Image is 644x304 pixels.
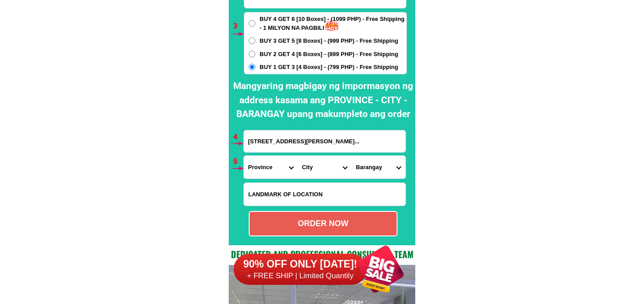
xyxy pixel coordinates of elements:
[298,156,351,178] select: Select district
[231,79,415,122] h2: Mangyaring magbigay ng impormasyon ng address kasama ang PROVINCE - CITY - BARANGAY upang makumpl...
[233,131,243,143] h6: 4
[260,50,398,59] span: BUY 2 GET 4 [6 Boxes] - (899 PHP) - Free Shipping
[249,51,255,57] input: BUY 2 GET 4 [6 Boxes] - (899 PHP) - Free Shipping
[249,20,255,27] input: BUY 4 GET 6 [10 Boxes] - (1099 PHP) - Free Shipping - 1 MILYON NA PAGBILI
[250,218,397,230] div: ORDER NOW
[244,156,298,178] select: Select province
[351,156,405,178] select: Select commune
[244,130,405,152] input: Input address
[249,64,255,70] input: BUY 1 GET 3 [4 Boxes] - (799 PHP) - Free Shipping
[260,63,398,72] span: BUY 1 GET 3 [4 Boxes] - (799 PHP) - Free Shipping
[249,37,255,44] input: BUY 3 GET 5 [8 Boxes] - (999 PHP) - Free Shipping
[233,156,243,167] h6: 5
[233,20,243,32] h6: 3
[234,258,367,271] h6: 90% OFF ONLY [DATE]!
[234,271,367,281] h6: + FREE SHIP | Limited Quantily
[260,36,398,45] span: BUY 3 GET 5 [8 Boxes] - (999 PHP) - Free Shipping
[229,247,415,261] h2: Dedicated and professional consulting team
[244,183,405,206] input: Input LANDMARKOFLOCATION
[260,15,406,32] span: BUY 4 GET 6 [10 Boxes] - (1099 PHP) - Free Shipping - 1 MILYON NA PAGBILI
